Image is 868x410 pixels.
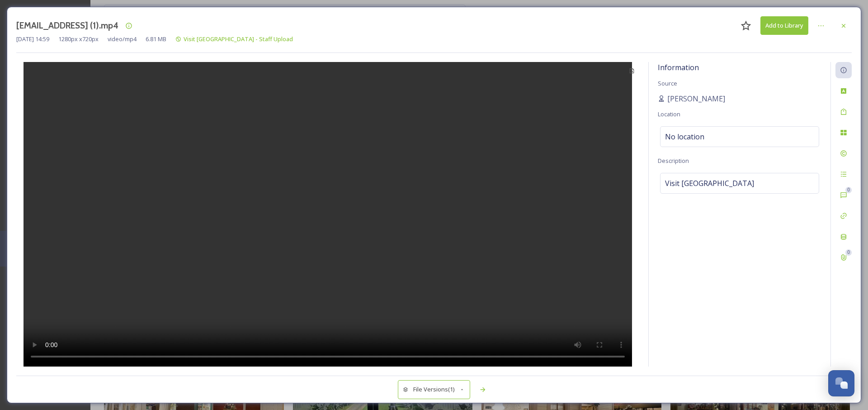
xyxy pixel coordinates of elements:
[658,79,677,87] span: Source
[828,370,854,396] button: Open Chat
[845,249,852,256] div: 0
[658,110,680,118] span: Location
[667,93,725,104] span: [PERSON_NAME]
[58,35,99,43] span: 1280 px x 720 px
[665,178,754,189] span: Visit [GEOGRAPHIC_DATA]
[16,35,49,43] span: [DATE] 14:59
[146,35,166,43] span: 6.81 MB
[658,62,699,72] span: Information
[760,16,808,35] button: Add to Library
[845,187,852,193] div: 0
[665,131,704,142] span: No location
[16,19,118,32] h3: [EMAIL_ADDRESS] (1).mp4
[108,35,137,43] span: video/mp4
[658,157,689,165] span: Description
[184,35,293,43] span: Visit [GEOGRAPHIC_DATA] - Staff Upload
[398,380,470,399] button: File Versions(1)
